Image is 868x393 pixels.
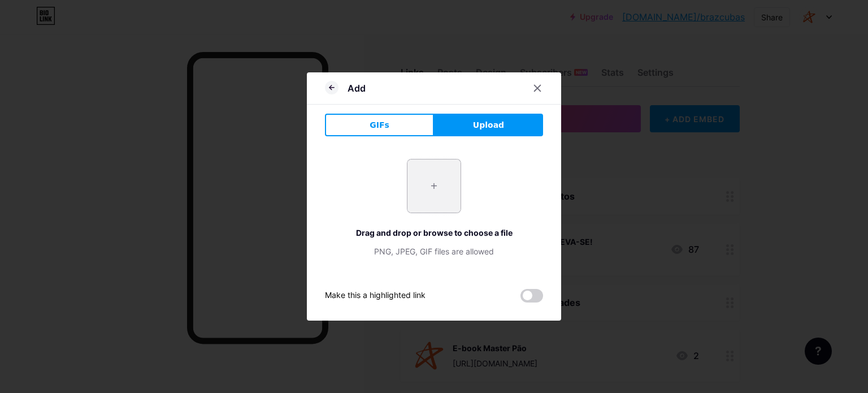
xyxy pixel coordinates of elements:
div: PNG, JPEG, GIF files are allowed [325,245,543,257]
span: Upload [473,119,504,131]
button: GIFs [325,114,434,136]
button: Upload [434,114,543,136]
div: Add [348,81,366,95]
div: Make this a highlighted link [325,289,426,303]
span: GIFs [370,119,389,131]
div: Drag and drop or browse to choose a file [325,227,543,239]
